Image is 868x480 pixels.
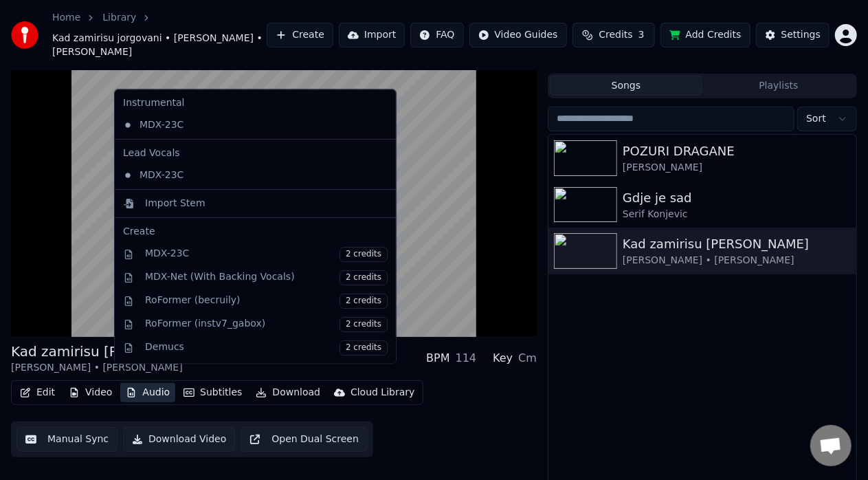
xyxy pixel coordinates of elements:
button: Songs [550,76,702,96]
span: Kad zamirisu jorgovani • [PERSON_NAME] • [PERSON_NAME] [52,32,267,59]
span: 2 credits [340,317,388,332]
button: Download Video [123,427,235,452]
div: Cm [518,350,537,367]
button: Open Dual Screen [241,427,368,452]
div: MDX-23C [118,114,372,136]
span: 3 [638,28,645,42]
div: BPM [426,350,449,367]
div: Create [123,225,388,239]
div: Serif Konjevic [623,208,851,221]
div: [PERSON_NAME] • [PERSON_NAME] [11,361,218,375]
button: Add Credits [660,23,750,47]
button: Import [339,23,405,47]
span: Credits [599,28,632,42]
div: Kad zamirisu [PERSON_NAME] [11,342,218,361]
div: Instrumental [118,92,393,114]
button: Playlists [702,76,855,96]
div: Settings [781,28,821,42]
nav: breadcrumb [52,11,267,59]
div: MDX-23C [145,247,388,262]
img: youka [11,21,38,49]
div: Cloud Library [350,386,414,400]
div: Import Stem [145,197,205,210]
div: Lead Vocals [118,142,393,164]
span: Sort [806,112,826,126]
div: MDX-23C [118,164,372,186]
div: 114 [456,350,477,367]
button: FAQ [410,23,463,47]
button: Video [63,383,118,402]
button: Credits3 [572,23,655,47]
button: Manual Sync [16,427,118,452]
div: MDX-Net (With Backing Vocals) [145,270,388,285]
div: Key [493,350,513,367]
button: Edit [14,383,60,402]
div: POZURI DRAGANE [623,142,851,161]
button: Create [267,23,333,47]
div: Gdje je sad [623,188,851,208]
button: Video Guides [469,23,567,47]
div: Otvorite chat [810,425,852,466]
span: 2 credits [340,340,388,356]
button: Settings [756,23,830,47]
div: Kad zamirisu [PERSON_NAME] [623,234,851,254]
button: Audio [120,383,175,402]
div: RoFormer (becruily) [145,294,388,309]
div: Demucs [145,340,388,356]
span: 2 credits [340,270,388,285]
span: 2 credits [340,247,388,262]
button: Subtitles [178,383,247,402]
a: Library [102,11,136,25]
span: 2 credits [340,294,388,309]
div: [PERSON_NAME] • [PERSON_NAME] [623,254,851,268]
div: RoFormer (instv7_gabox) [145,317,388,332]
div: [PERSON_NAME] [623,161,851,175]
button: Download [250,383,326,402]
a: Home [52,11,80,25]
